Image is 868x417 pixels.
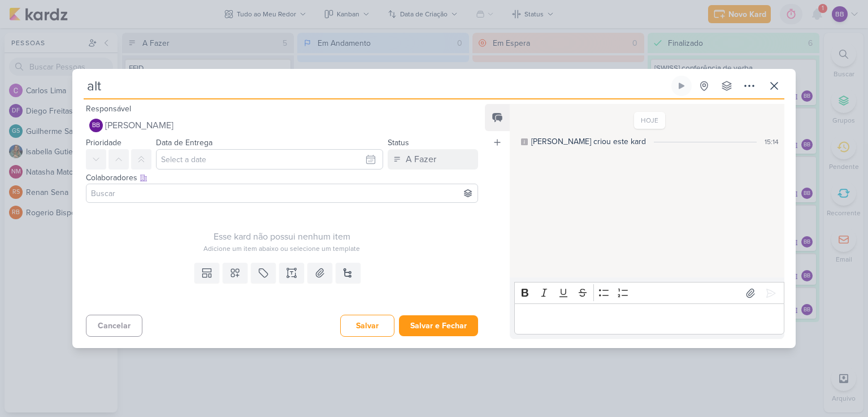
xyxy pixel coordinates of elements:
label: Prioridade [86,138,121,147]
div: Ligar relógio [677,81,686,90]
div: Colaboradores [86,172,478,184]
div: 15:14 [765,137,779,147]
button: Salvar [340,315,394,337]
input: Kard Sem Título [84,76,669,96]
input: Select a date [156,149,383,170]
div: brenda bosso [89,119,103,132]
div: [PERSON_NAME] criou este kard [531,136,646,147]
label: Status [388,138,409,147]
div: Esse kard não possui nenhum item [86,230,478,244]
button: A Fazer [388,149,478,170]
input: Buscar [89,186,475,200]
div: Adicione um item abaixo ou selecione um template [86,244,478,254]
div: Editor toolbar [514,282,784,304]
div: Editor editing area: main [514,303,784,335]
div: A Fazer [406,153,436,166]
label: Data de Entrega [156,138,212,147]
button: Salvar e Fechar [399,315,478,336]
p: bb [92,123,100,129]
label: Responsável [86,104,131,114]
button: bb [PERSON_NAME] [86,115,478,136]
button: Cancelar [86,315,142,337]
span: [PERSON_NAME] [105,119,173,132]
